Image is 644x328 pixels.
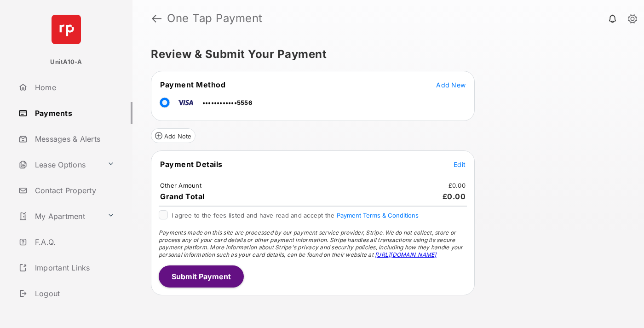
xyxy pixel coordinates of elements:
[160,160,223,169] span: Payment Details
[52,15,81,44] img: svg+xml;base64,PHN2ZyB4bWxucz0iaHR0cDovL3d3dy53My5vcmcvMjAwMC9zdmciIHdpZHRoPSI2NCIgaGVpZ2h0PSI2NC...
[15,128,132,150] a: Messages & Alerts
[160,181,202,190] td: Other Amount
[15,102,132,124] a: Payments
[15,154,103,176] a: Lease Options
[159,265,244,288] button: Submit Payment
[454,160,466,169] button: Edit
[436,81,466,89] span: Add New
[172,212,419,219] span: I agree to the fees listed and have read and accept the
[443,192,466,201] span: £0.00
[202,99,252,106] span: ••••••••••••5556
[160,80,225,89] span: Payment Method
[448,181,466,190] td: £0.00
[15,231,132,253] a: F.A.Q.
[15,76,132,98] a: Home
[375,251,436,258] a: [URL][DOMAIN_NAME]
[151,128,195,143] button: Add Note
[337,212,419,219] button: I agree to the fees listed and have read and accept the
[436,80,466,89] button: Add New
[160,192,205,201] span: Grand Total
[15,282,132,305] a: Logout
[15,179,132,201] a: Contact Property
[15,257,118,279] a: Important Links
[454,161,466,168] span: Edit
[167,13,263,24] strong: One Tap Payment
[15,205,103,227] a: My Apartment
[151,49,618,60] h5: Review & Submit Your Payment
[159,229,463,258] span: Payments made on this site are processed by our payment service provider, Stripe. We do not colle...
[50,58,82,67] p: UnitA10-A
